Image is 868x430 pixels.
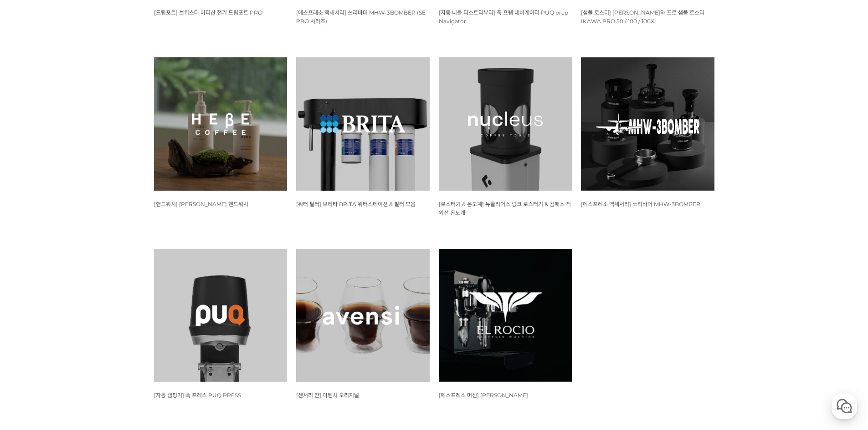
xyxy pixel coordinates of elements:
[296,9,426,25] a: [에스프레소 액세서리] 쓰리바머 MHW-3BOMBER (SE PRO 시리즈)
[439,201,571,216] span: [로스터기 & 온도계] 뉴클리어스 링크 로스터기 & 컴패스 적외선 온도계
[439,200,571,216] a: [로스터기 & 온도계] 뉴클리어스 링크 로스터기 & 컴패스 적외선 온도계
[154,9,262,16] a: [드립포트] 브뤼스타 아티산 전기 드립포트 PRO
[60,288,118,311] a: 대화
[154,249,288,382] img: 푹 프레스 PUQ PRESS
[296,249,430,382] img: 아벤시 잔 3종 세트
[296,57,430,191] img: 브리타 BRITA 워터스테이션 &amp; 필터 모음
[141,302,152,309] span: 설정
[118,288,175,311] a: 설정
[296,391,359,399] a: [센서리 잔] 아벤시 오리지널
[154,200,248,207] a: [핸드워시] [PERSON_NAME] 핸드워시
[154,57,288,191] img: 헤베 바리스타 핸드워시
[3,288,60,311] a: 홈
[83,303,94,310] span: 대화
[296,201,416,207] span: [워터 필터] 브리타 BRITA 워터스테이션 & 필터 모음
[581,9,704,25] a: [샘플 로스터] [PERSON_NAME]와 프로 샘플 로스터 IKAWA PRO 50 / 100 / 100X
[581,201,700,207] span: [에스프레소 액세서리] 쓰리바머 MHW-3BOMBER
[154,392,241,399] span: [자동 탬핑기] 푹 프레스 PUQ PRESS
[439,249,572,382] img: 엘로치오 마누스S
[439,392,528,399] span: [에스프레소 머신] [PERSON_NAME]
[439,9,568,25] a: [자동 니들 디스트리뷰터] 푹 프렙 네비게이터 PUQ prep Navigator
[581,200,700,207] a: [에스프레소 액세서리] 쓰리바머 MHW-3BOMBER
[296,200,416,207] a: [워터 필터] 브리타 BRITA 워터스테이션 & 필터 모음
[296,392,359,399] span: [센서리 잔] 아벤시 오리지널
[439,391,528,399] a: [에스프레소 머신] [PERSON_NAME]
[29,302,34,309] span: 홈
[154,201,248,207] span: [핸드워시] [PERSON_NAME] 핸드워시
[439,57,572,191] img: 뉴클리어스 링크 로스터기 &amp; 컴패스 적외선 온도계
[154,391,241,399] a: [자동 탬핑기] 푹 프레스 PUQ PRESS
[581,57,714,191] img: 쓰리바머 MHW-3BOMBER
